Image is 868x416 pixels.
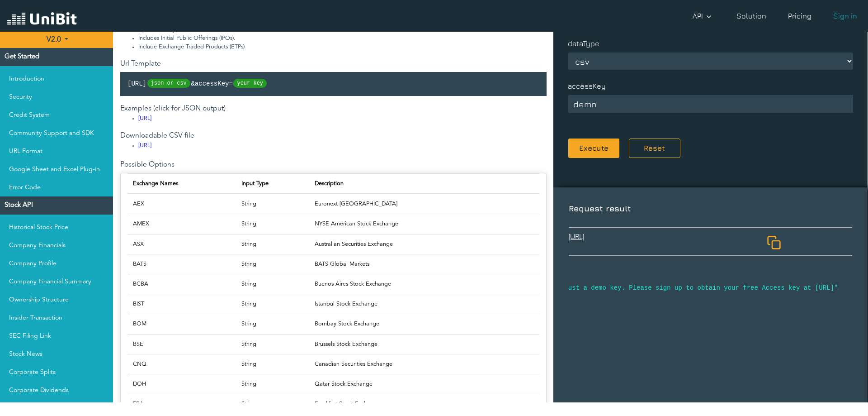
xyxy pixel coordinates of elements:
p: Examples (click for JSON output) [120,103,547,114]
h6: Possible Options [120,161,547,169]
button: Reset [629,139,680,158]
td: String [236,234,309,254]
td: BATS Global Markets [309,254,539,274]
td: String [236,214,309,234]
td: BATS [127,254,236,274]
td: Istanbul Stock Exchange [309,294,539,314]
td: AEX [127,194,236,214]
p: accessKey [568,73,853,91]
td: String [236,294,309,314]
span: new [97,402,111,415]
td: Euronext [GEOGRAPHIC_DATA] [309,194,539,214]
td: Buenos Aires Stock Exchange [309,274,539,294]
td: String [236,194,309,214]
a: [URL] [138,143,151,148]
td: Canadian Securities Exchange [309,354,539,374]
td: String [236,354,309,374]
li: Include Exchange Traded Products (ETPs) [138,43,547,51]
th: Exchange Names [127,174,236,194]
td: String [236,334,309,354]
td: NYSE American Stock Exchange [309,214,539,234]
a: Sign in [830,7,861,25]
p: Request result [569,202,853,224]
code: [URL] &accessKey= [127,73,268,95]
span: your key [233,79,267,88]
p: dataType [568,31,853,49]
td: String [236,274,309,294]
td: Frankfurt Stock Exchange [309,394,539,414]
td: BCBA [127,274,236,294]
td: CNQ [127,354,236,374]
td: Australian Securities Exchange [309,234,539,254]
iframe: Drift Widget Chat Controller [823,371,857,405]
span: json or csv [147,79,190,88]
td: AMEX [127,214,236,234]
b: V2.0 [47,36,61,43]
p: Url Template [120,58,547,69]
a: API [689,7,718,25]
p: Downloadable CSV file [120,130,547,141]
td: ASX [127,234,236,254]
a: [URL] [138,115,151,121]
td: Bombay Stock Exchange [309,314,539,334]
th: Input Type [236,174,309,194]
td: DOH [127,374,236,394]
td: String [236,314,309,334]
td: String [236,254,309,274]
td: String [236,374,309,394]
img: UniBit Logo [7,11,77,28]
td: BSE [127,334,236,354]
a: [URL] [562,231,760,253]
th: Description [309,174,539,194]
code: { "Information" : "This is just a demo key. Please sign up to obtain your free Access key at [URL... [462,275,838,301]
a: Solution [733,7,770,25]
td: Qatar Stock Exchange [309,374,539,394]
button: Execute [568,138,620,158]
iframe: Drift Widget Chat Window [682,248,863,376]
td: String [236,394,309,414]
td: BIST [127,294,236,314]
a: Pricing [784,7,815,25]
td: BOM [127,314,236,334]
li: Includes Initial Public Offerings (IPOs). [138,34,547,43]
td: Brussels Stock Exchange [309,334,539,354]
td: FRA [127,394,236,414]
